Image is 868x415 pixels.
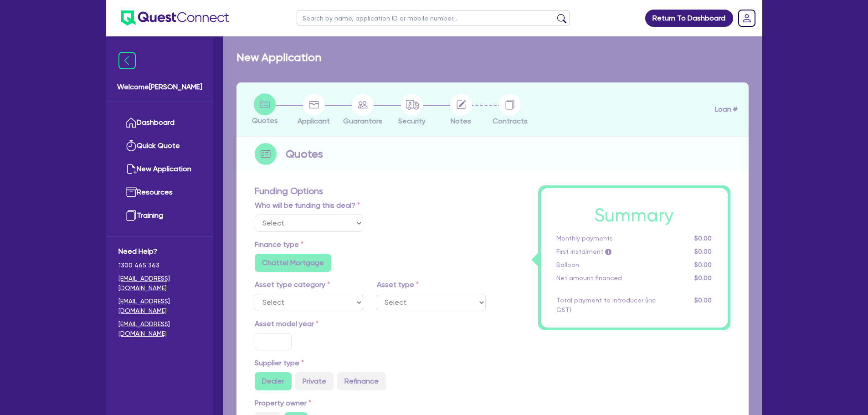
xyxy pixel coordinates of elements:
[118,274,201,293] a: [EMAIL_ADDRESS][DOMAIN_NAME]
[118,261,201,270] span: 1300 465 363
[118,52,136,69] img: icon-menu-close
[118,158,201,181] a: New Application
[126,140,137,151] img: quick-quote
[118,204,201,227] a: Training
[118,246,201,257] span: Need Help?
[735,6,759,30] a: Dropdown toggle
[121,10,229,26] img: quest-connect-logo-blue
[645,10,733,27] a: Return To Dashboard
[126,187,137,198] img: resources
[117,82,202,92] span: Welcome [PERSON_NAME]
[118,111,201,134] a: Dashboard
[118,134,201,158] a: Quick Quote
[297,10,570,26] input: Search by name, application ID or mobile number...
[118,297,201,316] a: [EMAIL_ADDRESS][DOMAIN_NAME]
[118,181,201,204] a: Resources
[118,319,201,338] a: [EMAIL_ADDRESS][DOMAIN_NAME]
[126,210,137,221] img: training
[126,164,137,174] img: new-application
